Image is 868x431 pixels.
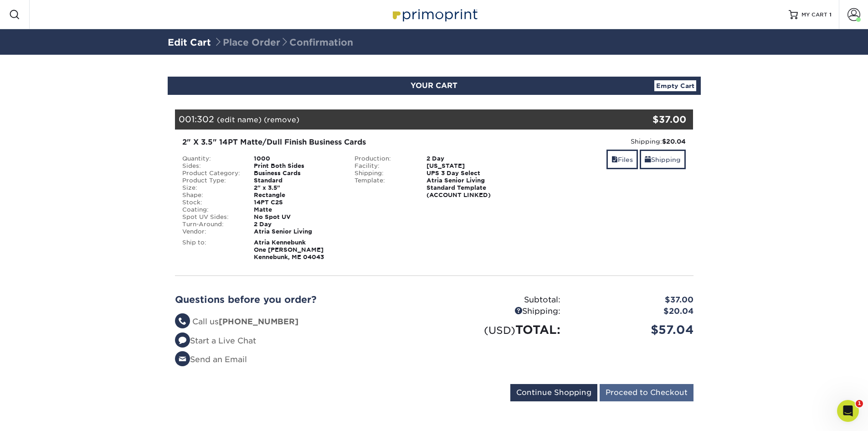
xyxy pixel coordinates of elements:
div: Shipping: [527,137,686,146]
div: Standard [247,177,348,184]
div: Production: [348,155,420,162]
span: 1 [856,400,863,407]
div: Matte [247,206,348,213]
iframe: Google Customer Reviews [2,403,77,428]
li: Call us [175,316,427,328]
iframe: Intercom live chat [837,400,859,422]
div: Shape: [175,192,247,199]
strong: $20.04 [662,138,686,145]
div: Rectangle [247,192,348,199]
div: Size: [175,184,247,192]
div: $20.04 [567,306,700,317]
div: 2" X 3.5" 14PT Matte/Dull Finish Business Cards [182,137,514,148]
a: Start a Live Chat [175,336,256,345]
img: Primoprint [389,5,480,24]
div: 14PT C2S [247,199,348,206]
div: Ship to: [175,239,247,261]
span: MY CART [801,11,827,19]
div: [US_STATE] [420,162,520,170]
span: files [611,156,618,163]
div: 1000 [247,155,348,162]
a: (edit name) [217,115,262,124]
span: shipping [645,156,651,163]
div: No Spot UV [247,213,348,221]
div: Vendor: [175,228,247,235]
div: Template: [348,177,420,199]
div: Product Category: [175,170,247,177]
input: Proceed to Checkout [600,384,693,401]
div: Turn-Around: [175,221,247,228]
div: Subtotal: [434,294,567,306]
div: $37.00 [567,294,700,306]
div: Facility: [348,162,420,170]
small: (USD) [484,324,515,336]
div: 2 Day [247,221,348,228]
div: Sides: [175,162,247,170]
div: Stock: [175,199,247,206]
input: Continue Shopping [510,384,597,401]
a: Empty Cart [654,80,696,91]
strong: Atria Kennebunk One [PERSON_NAME] Kennebunk, ME 04043 [254,239,324,260]
div: Atria Senior Living Standard Template (ACCOUNT LINKED) [420,177,520,199]
div: $57.04 [567,321,700,338]
a: (remove) [264,115,299,124]
span: Place Order Confirmation [214,37,353,48]
a: Send an Email [175,355,247,364]
div: $37.00 [607,113,687,126]
div: Product Type: [175,177,247,184]
a: Files [606,150,638,169]
div: 2" x 3.5" [247,184,348,192]
div: Atria Senior Living [247,228,348,235]
div: UPS 3 Day Select [420,170,520,177]
div: Business Cards [247,170,348,177]
div: Coating: [175,206,247,213]
div: Shipping: [348,170,420,177]
div: Spot UV Sides: [175,213,247,221]
div: 2 Day [420,155,520,162]
a: Shipping [640,150,686,169]
div: TOTAL: [434,321,567,338]
span: 302 [197,114,214,124]
strong: [PHONE_NUMBER] [219,317,298,326]
span: YOUR CART [411,81,457,90]
h2: Questions before you order? [175,294,427,305]
div: Print Both Sides [247,162,348,170]
div: Quantity: [175,155,247,162]
a: Edit Cart [168,37,211,48]
div: 001: [175,109,607,130]
div: Shipping: [434,306,567,317]
span: 1 [829,11,832,18]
